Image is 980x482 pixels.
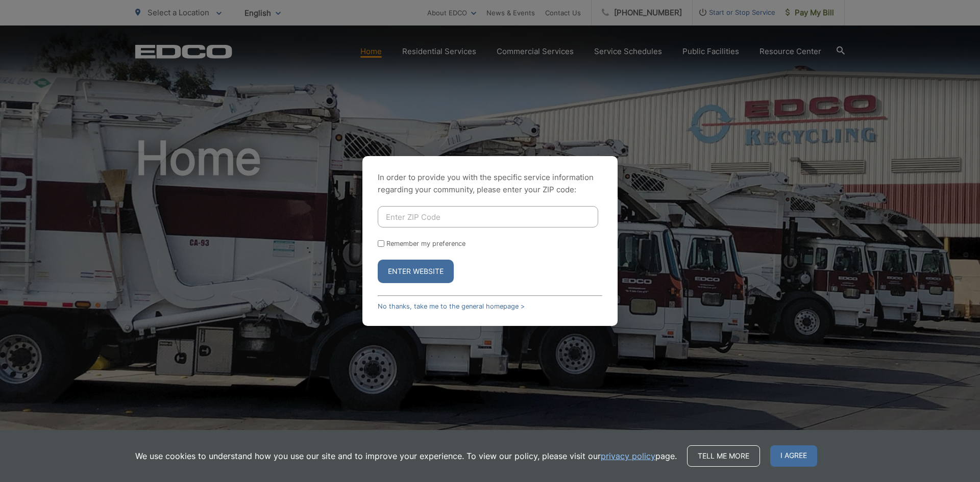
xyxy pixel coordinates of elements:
[378,206,598,227] input: Enter ZIP Code
[687,445,760,467] a: Tell me more
[601,450,655,462] a: privacy policy
[135,450,677,462] p: We use cookies to understand how you use our site and to improve your experience. To view our pol...
[386,240,465,247] label: Remember my preference
[770,445,817,467] span: I agree
[378,171,602,196] p: In order to provide you with the specific service information regarding your community, please en...
[378,260,454,283] button: Enter Website
[378,302,525,310] a: No thanks, take me to the general homepage >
